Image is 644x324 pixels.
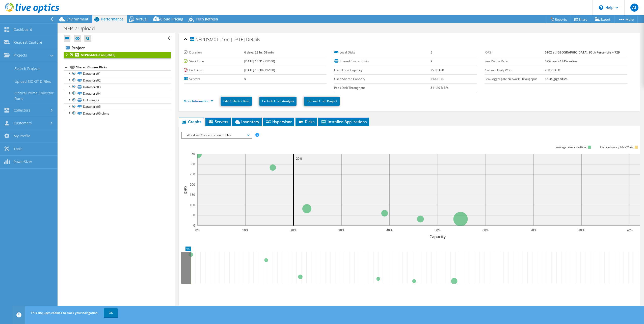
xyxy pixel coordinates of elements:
[208,119,228,124] span: Servers
[64,84,171,90] a: Datastore03
[64,77,171,84] a: Datastore02
[31,311,98,315] span: This site uses cookies to track your navigation.
[334,68,431,73] label: Used Local Capacity
[184,99,213,103] a: More Information
[184,50,244,55] label: Duration
[431,86,448,90] b: 811.40 MB/s
[184,59,244,64] label: Start Time
[190,203,195,207] text: 100
[556,146,586,149] tspan: Average latency <=10ms
[160,17,183,21] span: Cloud Pricing
[485,76,545,82] label: Peak Aggregate Network Throughput
[614,15,638,23] a: More
[547,15,571,23] a: Reports
[259,97,297,106] a: Exclude From Analysis
[244,77,246,81] b: 5
[485,59,545,64] label: Read/Write Ratio
[64,44,171,52] a: Project
[136,17,148,21] span: Virtual
[234,119,259,124] span: Inventory
[530,228,536,232] text: 70%
[190,172,195,176] text: 250
[244,68,275,72] b: [DATE] 10:30 (+12:00)
[221,97,252,106] a: Edit Collector Run
[64,103,171,110] a: Datastore05
[190,37,245,42] span: NEPDSM01-2 on [DATE]
[64,90,171,97] a: Datastore04
[296,156,302,161] text: 20%
[431,59,432,63] b: 7
[195,228,199,232] text: 0%
[599,5,603,10] svg: \n
[244,59,275,63] b: [DATE] 10:31 (+12:00)
[591,15,614,23] a: Export
[431,68,444,72] b: 25.00 GiB
[64,70,171,77] a: Datastore01
[429,234,446,239] text: Capacity
[482,228,489,232] text: 60%
[104,308,118,317] a: OK
[183,185,188,194] text: IOPS
[545,68,560,72] b: 700.76 GiB
[64,110,171,117] a: Datastore06-clone
[190,193,195,197] text: 150
[321,119,367,124] span: Installed Applications
[334,76,431,82] label: Used Shared Capacity
[431,50,432,55] b: 5
[630,4,638,12] span: AI
[190,182,195,187] text: 200
[265,119,292,124] span: Hypervisor
[190,162,195,166] text: 300
[578,228,584,232] text: 80%
[334,59,431,64] label: Shared Cluster Disks
[81,53,115,57] b: NEPDSM01-2 on [DATE]
[600,146,633,149] tspan: Average latency 10<=20ms
[545,77,568,81] b: 18.35 gigabits/s
[298,119,314,124] span: Disks
[101,17,123,21] span: Performance
[304,97,340,106] a: Remove From Project
[193,223,195,228] text: 0
[334,50,431,55] label: Local Disks
[571,15,591,23] a: Share
[627,228,633,232] text: 90%
[196,17,218,21] span: Tech Refresh
[386,228,392,232] text: 40%
[290,228,297,232] text: 20%
[66,17,89,21] span: Environment
[485,50,545,55] label: IOPS
[431,77,444,81] b: 21.63 TiB
[338,228,344,232] text: 30%
[76,64,171,70] div: Shared Cluster Disks
[190,152,195,156] text: 350
[61,26,103,31] h1: NEP 2 Upload
[485,68,545,73] label: Average Daily Write
[181,119,201,124] span: Graphs
[64,52,171,58] a: NEPDSM01-2 on [DATE]
[184,132,249,138] span: Workload Concentration Bubble
[184,76,244,82] label: Servers
[435,228,441,232] text: 50%
[192,213,195,217] text: 50
[545,50,620,55] b: 6102 at [GEOGRAPHIC_DATA], 95th Percentile = 729
[244,50,274,55] b: 6 days, 23 hr, 59 min
[242,228,248,232] text: 10%
[334,85,431,90] label: Peak Disk Throughput
[184,68,244,73] label: End Time
[545,59,578,63] b: 59% reads/ 41% writes
[64,97,171,103] a: ISO Images
[246,36,260,42] span: Details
